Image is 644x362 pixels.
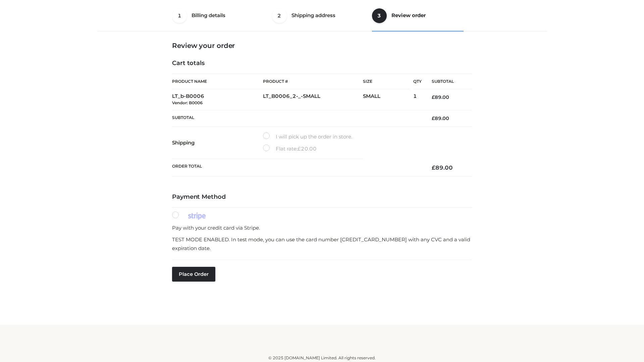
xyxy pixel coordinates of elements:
bdi: 89.00 [432,164,453,171]
small: Vendor: B0006 [172,100,203,105]
th: Product Name [172,74,263,89]
th: Product # [263,74,363,89]
td: 1 [413,89,422,110]
p: TEST MODE ENABLED. In test mode, you can use the card number [CREDIT_CARD_NUMBER] with any CVC an... [172,235,472,252]
p: Pay with your credit card via Stripe. [172,224,472,232]
div: © 2025 [DOMAIN_NAME] Limited. All rights reserved. [100,355,544,361]
th: Order Total [172,159,422,177]
span: £ [432,164,435,171]
h4: Payment Method [172,193,472,201]
td: LT_B0006_2-_-SMALL [263,89,363,110]
bdi: 20.00 [298,145,317,152]
td: SMALL [363,89,413,110]
label: Flat rate: [263,144,317,153]
bdi: 89.00 [432,115,449,121]
th: Subtotal [172,110,422,126]
td: LT_b-B0006 [172,89,263,110]
h4: Cart totals [172,60,472,67]
bdi: 89.00 [432,94,449,100]
th: Subtotal [422,74,472,89]
button: Place order [172,267,215,282]
span: £ [298,145,301,152]
label: I will pick up the order in store. [263,132,352,141]
span: £ [432,115,435,121]
th: Shipping [172,127,263,159]
h3: Review your order [172,42,472,50]
span: £ [432,94,435,100]
th: Size [363,74,410,89]
th: Qty [413,74,422,89]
